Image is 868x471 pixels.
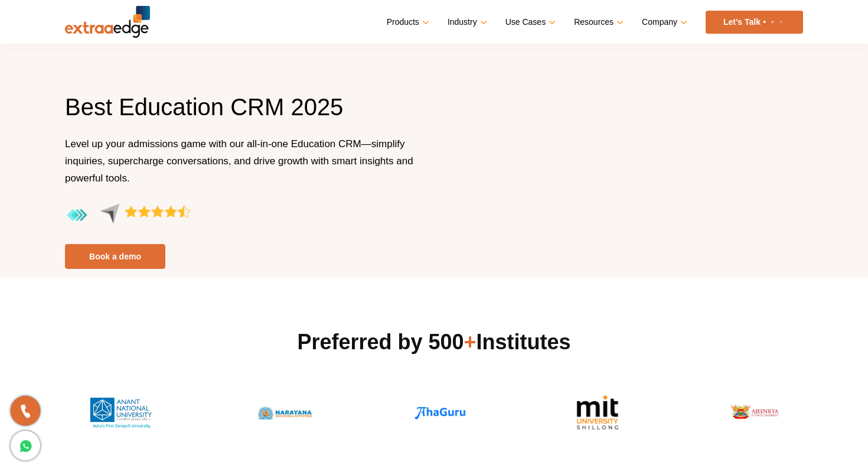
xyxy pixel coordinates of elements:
[387,14,427,31] a: Products
[448,14,485,31] a: Industry
[464,330,477,354] span: +
[65,328,803,356] h2: Preferred by 500 Institutes
[65,92,425,135] h1: Best Education CRM 2025
[642,14,685,31] a: Company
[65,203,191,228] img: aggregate-rating-by-users
[65,244,165,269] a: Book a demo
[706,11,803,34] a: Let’s Talk
[65,138,413,184] span: Level up your admissions game with our all-in-one Education CRM—simplify inquiries, supercharge c...
[505,14,553,31] a: Use Cases
[574,14,621,31] a: Resources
